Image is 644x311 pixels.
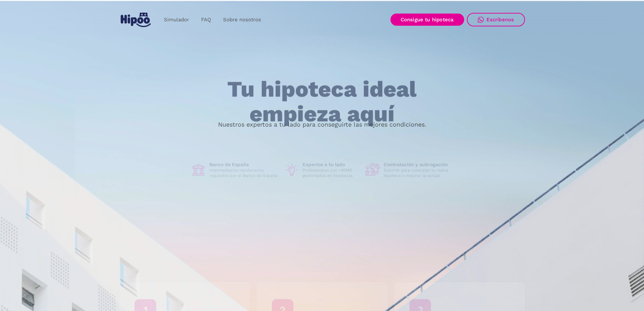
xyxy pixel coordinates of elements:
[218,122,426,127] p: Nuestros expertos a tu lado para conseguirte las mejores condiciones.
[195,13,217,26] a: FAQ
[217,13,267,26] a: Sobre nosotros
[194,77,450,126] h1: Tu hipoteca ideal empieza aquí
[384,161,453,168] h1: Contratación y subrogación
[486,17,514,23] div: Escríbenos
[384,168,453,178] p: Soporte para contratar tu nueva hipoteca o mejorar la actual
[390,14,464,26] a: Consigue tu hipoteca
[158,13,195,26] a: Simulador
[467,13,525,26] a: Escríbenos
[209,168,279,178] p: Intermediarios hipotecarios regulados por el Banco de España
[303,161,360,168] h1: Expertos a tu lado
[209,161,279,168] h1: Banco de España
[303,168,360,178] p: Profesionales con +40M€ gestionados en hipotecas
[119,10,152,30] a: home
